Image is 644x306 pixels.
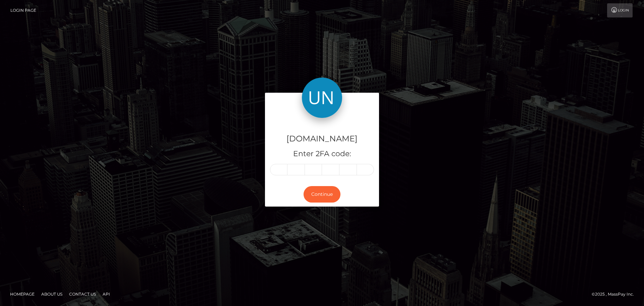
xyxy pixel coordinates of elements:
[270,149,374,159] h5: Enter 2FA code:
[66,289,99,299] a: Contact Us
[607,3,633,17] a: Login
[592,291,639,298] div: © 2025 , MassPay Inc.
[39,289,65,299] a: About Us
[304,186,340,203] button: Continue
[10,3,36,17] a: Login Page
[270,133,374,145] h4: [DOMAIN_NAME]
[7,289,37,299] a: Homepage
[100,289,113,299] a: API
[302,78,342,118] img: Unlockt.me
